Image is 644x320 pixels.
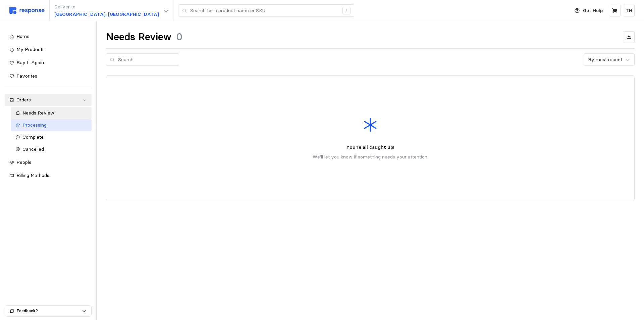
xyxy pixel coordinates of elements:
[342,7,351,15] div: /
[11,119,92,131] a: Processing
[583,7,603,14] p: Get Help
[9,7,45,14] img: svg%3e
[54,3,159,11] p: Deliver to
[22,110,54,116] span: Needs Review
[16,46,45,52] span: My Products
[626,7,632,14] p: TH
[346,144,394,151] p: You're all caught up!
[22,134,44,140] span: Complete
[176,31,182,44] h1: 0
[11,131,92,143] a: Complete
[5,31,92,43] a: Home
[16,172,49,178] span: Billing Methods
[5,44,92,56] a: My Products
[313,153,428,161] p: We'll let you know if something needs your attention.
[16,159,32,165] span: People
[22,122,47,128] span: Processing
[16,73,37,79] span: Favorites
[11,143,92,155] a: Cancelled
[16,33,30,39] span: Home
[5,156,92,169] a: People
[5,306,91,316] button: Feedback?
[17,308,82,314] p: Feedback?
[588,56,622,63] div: By most recent
[16,59,44,65] span: Buy It Again
[190,5,339,17] input: Search for a product name or SKU
[16,96,80,104] div: Orders
[118,54,175,66] input: Search
[22,146,44,152] span: Cancelled
[5,94,92,106] a: Orders
[106,31,171,44] h1: Needs Review
[11,107,92,119] a: Needs Review
[571,4,607,17] button: Get Help
[623,5,635,16] button: TH
[5,57,92,69] a: Buy It Again
[54,11,159,18] p: [GEOGRAPHIC_DATA], [GEOGRAPHIC_DATA]
[5,70,92,82] a: Favorites
[5,170,92,182] a: Billing Methods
